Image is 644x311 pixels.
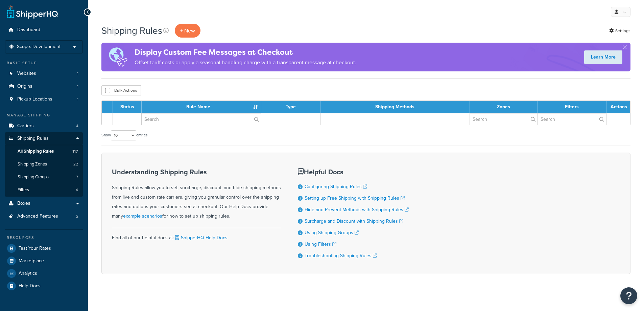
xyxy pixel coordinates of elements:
span: 22 [73,161,78,167]
a: ShipperHQ Help Docs [174,234,228,241]
a: Configuring Shipping Rules [305,183,367,190]
a: Analytics [5,267,83,280]
span: Dashboard [17,27,40,33]
a: Advanced Features 2 [5,210,83,223]
span: 4 [76,187,78,193]
a: Pickup Locations 1 [5,93,83,106]
a: Filters 4 [5,184,83,196]
h3: Understanding Shipping Rules [112,168,281,176]
a: Shipping Rules [5,132,83,145]
select: Showentries [111,130,136,140]
input: Search [538,113,606,125]
span: 2 [76,214,78,219]
li: Pickup Locations [5,93,83,106]
span: Advanced Features [17,214,58,219]
a: Surcharge and Discount with Shipping Rules [305,218,403,225]
span: Scope: Development [17,44,61,50]
th: Shipping Methods [320,101,470,113]
a: All Shipping Rules 117 [5,145,83,158]
span: 7 [76,174,78,180]
li: Shipping Rules [5,132,83,197]
span: 4 [76,123,78,129]
a: Boxes [5,197,83,210]
span: 117 [72,149,78,154]
span: Pickup Locations [17,96,52,102]
p: + New [175,24,200,38]
th: Rule Name [142,101,261,113]
span: 1 [77,96,78,102]
a: Learn More [584,50,622,64]
a: Shipping Zones 22 [5,158,83,171]
div: Find all of our helpful docs at: [112,228,281,243]
span: Origins [17,84,32,89]
li: Shipping Groups [5,171,83,183]
li: Carriers [5,120,83,132]
span: Shipping Zones [18,161,47,167]
a: Using Shipping Groups [305,229,359,236]
span: Shipping Groups [18,174,49,180]
label: Show entries [101,130,147,140]
input: Search [142,113,261,125]
a: ShipperHQ Home [7,5,58,19]
span: Filters [18,187,29,193]
a: Marketplace [5,255,83,267]
li: Websites [5,67,83,80]
span: 1 [77,71,78,76]
a: Dashboard [5,24,83,36]
div: Manage Shipping [5,112,83,118]
h1: Shipping Rules [101,24,162,37]
button: Bulk Actions [101,85,141,95]
span: Websites [17,71,36,76]
a: Using Filters [305,241,336,248]
p: Offset tariff costs or apply a seasonal handling charge with a transparent message at checkout. [135,58,356,67]
li: Advanced Features [5,210,83,223]
span: Help Docs [19,283,41,289]
a: Websites 1 [5,67,83,80]
div: Shipping Rules allow you to set, surcharge, discount, and hide shipping methods from live and cus... [112,168,281,221]
a: Hide and Prevent Methods with Shipping Rules [305,206,409,213]
th: Actions [606,101,630,113]
li: All Shipping Rules [5,145,83,158]
li: Origins [5,80,83,93]
span: 1 [77,84,78,89]
img: duties-banner-06bc72dcb5fe05cb3f9472aba00be2ae8eb53ab6f0d8bb03d382ba314ac3c341.png [101,43,135,71]
li: Shipping Zones [5,158,83,171]
th: Status [113,101,142,113]
th: Filters [538,101,606,113]
span: Boxes [17,201,30,206]
a: Shipping Groups 7 [5,171,83,183]
span: Shipping Rules [17,136,49,141]
span: Marketplace [19,258,44,264]
th: Zones [470,101,538,113]
a: Help Docs [5,280,83,292]
li: Filters [5,184,83,196]
a: Test Your Rates [5,242,83,254]
a: Settings [609,26,630,36]
div: Basic Setup [5,60,83,66]
span: All Shipping Rules [18,149,54,154]
h4: Display Custom Fee Messages at Checkout [135,47,356,58]
th: Type [261,101,320,113]
a: Origins 1 [5,80,83,93]
h3: Helpful Docs [298,168,409,176]
span: Test Your Rates [19,246,51,251]
a: example scenarios [123,213,162,220]
span: Carriers [17,123,34,129]
button: Open Resource Center [620,287,637,304]
a: Troubleshooting Shipping Rules [305,252,377,259]
a: Carriers 4 [5,120,83,132]
span: Analytics [19,271,37,276]
input: Search [470,113,538,125]
a: Setting up Free Shipping with Shipping Rules [305,195,405,202]
div: Resources [5,235,83,241]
